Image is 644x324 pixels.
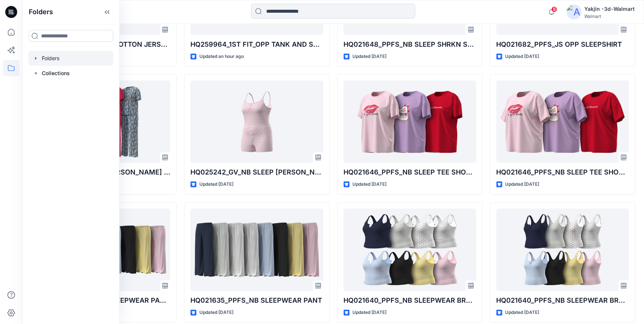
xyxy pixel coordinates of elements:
[199,180,233,188] p: Updated [DATE]
[505,180,539,188] p: Updated [DATE]
[199,53,244,61] p: Updated an hour ago
[352,180,386,188] p: Updated [DATE]
[190,167,323,178] p: HQ025242_GV_NB SLEEP [PERSON_NAME] SET
[343,167,476,178] p: HQ021646_PPFS_NB SLEEP TEE SHORT SET
[343,295,476,306] p: HQ021640_PPFS_NB SLEEPWEAR BRAMI PLUS
[343,39,476,50] p: HQ021648_PPFS_NB SLEEP SHRKN SHORT SET
[584,4,635,13] div: Yakjin -3d-Walmart
[496,80,629,163] a: HQ021646_PPFS_NB SLEEP TEE SHORT SET PLUS
[496,167,629,178] p: HQ021646_PPFS_NB SLEEP TEE SHORT SET PLUS
[352,309,386,317] p: Updated [DATE]
[190,295,323,306] p: HQ021635_PPFS_NB SLEEPWEAR PANT
[190,209,323,291] a: HQ021635_PPFS_NB SLEEPWEAR PANT
[505,309,539,317] p: Updated [DATE]
[190,39,323,50] p: HQ259964_1ST FIT_OPP TANK AND SHORTSLEEP SET
[496,39,629,50] p: HQ021682_PPFS_JS OPP SLEEPSHIRT
[496,295,629,306] p: HQ021640_PPFS_NB SLEEPWEAR BRAMI
[199,309,233,317] p: Updated [DATE]
[566,4,581,19] img: avatar
[551,6,557,12] span: 8
[505,53,539,61] p: Updated [DATE]
[42,69,70,78] p: Collections
[584,13,635,19] div: Walmart
[343,209,476,291] a: HQ021640_PPFS_NB SLEEPWEAR BRAMI PLUS
[190,80,323,163] a: HQ025242_GV_NB SLEEP CAMI BOXER SET
[352,53,386,61] p: Updated [DATE]
[496,209,629,291] a: HQ021640_PPFS_NB SLEEPWEAR BRAMI
[343,80,476,163] a: HQ021646_PPFS_NB SLEEP TEE SHORT SET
